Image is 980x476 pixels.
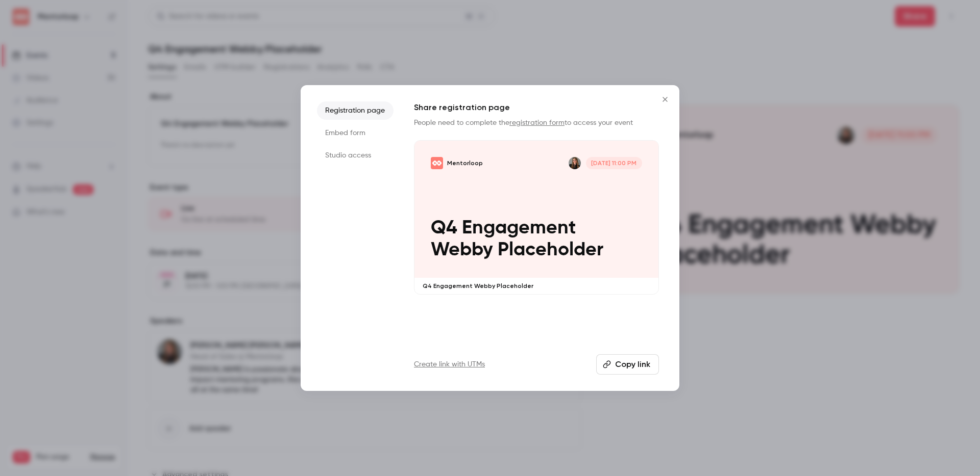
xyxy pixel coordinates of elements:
li: Embed form [317,124,394,142]
p: Q4 Engagement Webby Placeholder [423,282,650,290]
p: Mentorloop [447,159,483,167]
li: Studio access [317,146,394,165]
p: People need to complete the to access your event [414,118,659,128]
a: Create link with UTMs [414,359,485,369]
a: Q4 Engagement Webby PlaceholderMentorloopJess Benham[DATE] 11:00 PMQ4 Engagement Webby Placeholde... [414,140,659,295]
p: Q4 Engagement Webby Placeholder [431,217,642,261]
button: Close [655,89,675,110]
img: Q4 Engagement Webby Placeholder [431,157,443,169]
img: Jess Benham [569,157,581,169]
button: Copy link [596,354,659,375]
li: Registration page [317,101,394,120]
a: registration form [509,119,565,126]
span: [DATE] 11:00 PM [586,157,642,169]
h1: Share registration page [414,101,659,114]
